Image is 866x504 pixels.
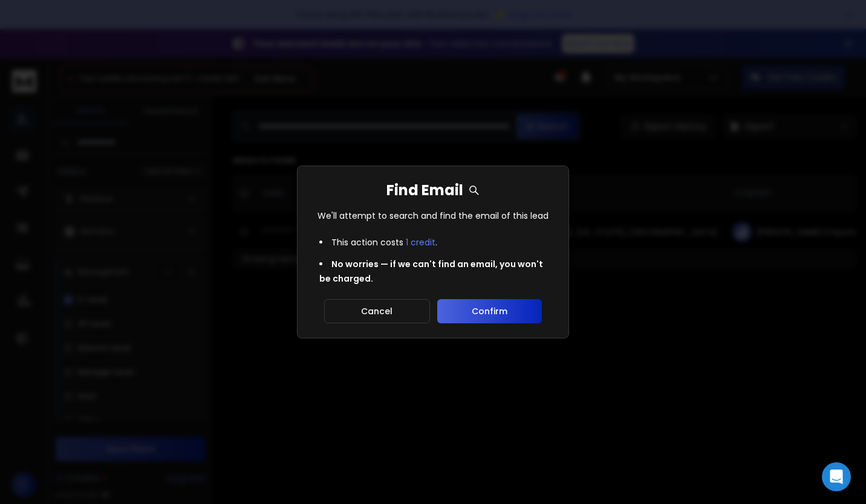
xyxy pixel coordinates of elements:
[324,299,430,323] button: Cancel
[437,299,542,323] button: Confirm
[406,236,435,248] span: 1 credit
[312,231,554,253] li: This action costs .
[317,210,549,222] p: We'll attempt to search and find the email of this lead
[822,462,851,491] div: Open Intercom Messenger
[312,253,554,289] li: No worries — if we can't find an email, you won't be charged.
[386,181,480,200] h1: Find Email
